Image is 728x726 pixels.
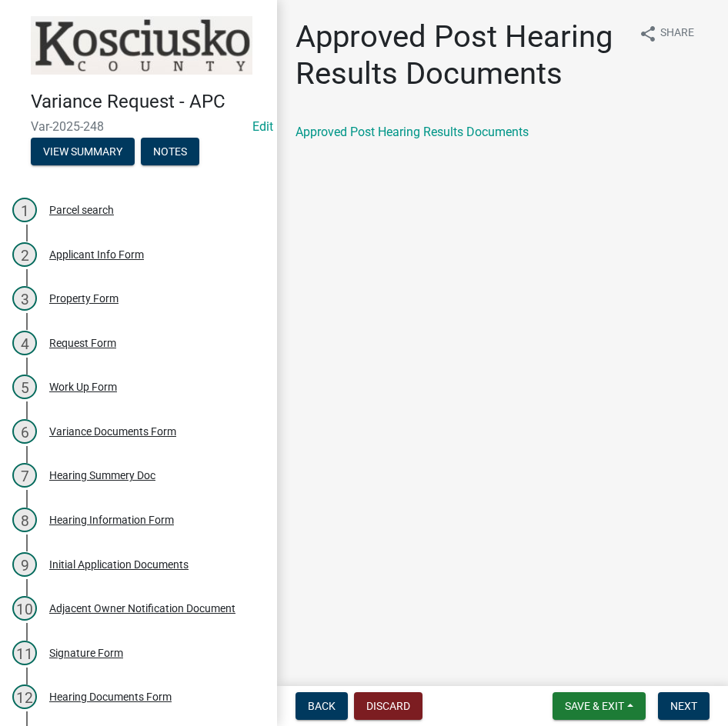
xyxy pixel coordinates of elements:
[31,138,135,165] button: View Summary
[12,641,37,665] div: 11
[31,16,252,75] img: Kosciusko County, Indiana
[141,138,199,165] button: Notes
[31,91,265,113] h4: Variance Request - APC
[626,18,706,48] button: shareShare
[49,470,155,481] div: Hearing Summery Doc
[31,119,246,134] span: Var-2025-248
[12,375,37,399] div: 5
[296,692,348,720] button: Back
[660,25,694,43] span: Share
[670,700,697,712] span: Next
[553,692,646,720] button: Save & Exit
[296,18,626,92] h1: Approved Post Hearing Results Documents
[252,119,273,134] a: Edit
[49,381,117,392] div: Work Up Form
[49,515,174,525] div: Hearing Information Form
[565,700,624,712] span: Save & Exit
[49,338,116,348] div: Request Form
[12,419,37,444] div: 6
[639,25,657,43] i: share
[12,242,37,267] div: 2
[12,286,37,311] div: 3
[49,249,144,260] div: Applicant Info Form
[354,692,422,720] button: Discard
[49,426,176,437] div: Variance Documents Form
[49,603,235,614] div: Adjacent Owner Notification Document
[49,559,189,570] div: Initial Application Documents
[12,552,37,577] div: 9
[49,205,114,215] div: Parcel search
[12,331,37,355] div: 4
[12,684,37,709] div: 12
[12,508,37,532] div: 8
[12,596,37,621] div: 10
[308,700,336,712] span: Back
[658,692,710,720] button: Next
[252,119,273,134] wm-modal-confirm: Edit Application Number
[141,146,199,158] wm-modal-confirm: Notes
[12,463,37,488] div: 7
[49,691,172,702] div: Hearing Documents Form
[49,293,119,304] div: Property Form
[31,146,135,158] wm-modal-confirm: Summary
[296,125,529,139] a: Approved Post Hearing Results Documents
[12,198,37,222] div: 1
[49,648,123,658] div: Signature Form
